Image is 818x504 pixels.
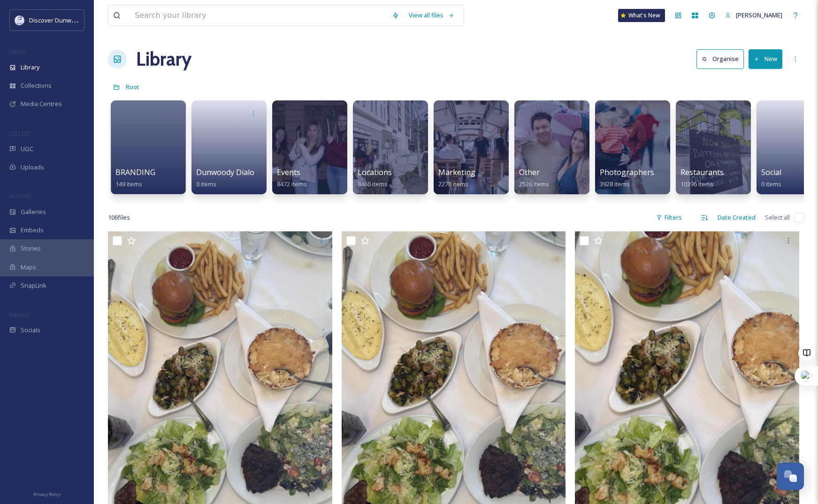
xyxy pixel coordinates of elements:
[21,99,62,108] span: Media Centres
[196,168,288,188] a: Dunwoody Dialogues Live0 items
[358,180,388,188] span: 8460 items
[777,463,804,490] button: Open Chat
[33,488,61,499] a: Privacy Policy
[519,168,549,188] a: Other2526 items
[404,6,459,24] a: View all files
[696,49,749,69] a: Organise
[196,167,288,177] span: Dunwoody Dialogues Live
[21,244,41,253] span: Stories
[680,180,714,188] span: 10396 items
[130,5,387,26] input: Search your library
[761,180,781,188] span: 0 items
[9,193,31,200] span: WIDGETS
[618,9,665,22] a: What's New
[438,167,475,177] span: Marketing
[600,180,630,188] span: 3928 items
[9,130,30,137] span: COLLECT
[21,163,44,172] span: Uploads
[438,180,468,188] span: 2278 items
[651,208,687,227] div: Filters
[21,281,46,290] span: SnapLink
[761,168,781,188] a: Social0 items
[358,168,392,188] a: Locations8460 items
[108,213,130,222] span: 106 file s
[33,491,61,497] span: Privacy Policy
[680,167,724,177] span: Restaurants
[600,168,654,188] a: Photographers3928 items
[749,49,782,69] button: New
[196,180,216,188] span: 0 items
[765,213,790,222] span: Select all
[136,45,191,73] a: Library
[21,145,33,153] span: UGC
[277,168,307,188] a: Events8472 items
[736,11,782,19] span: [PERSON_NAME]
[21,326,40,335] span: Socials
[720,6,787,24] a: [PERSON_NAME]
[713,208,760,227] div: Date Created
[600,167,654,177] span: Photographers
[9,48,26,55] span: MEDIA
[9,311,28,318] span: SOCIALS
[21,81,52,90] span: Collections
[277,167,300,177] span: Events
[21,226,44,235] span: Embeds
[126,83,139,91] span: Root
[519,180,549,188] span: 2526 items
[358,167,392,177] span: Locations
[438,168,475,188] a: Marketing2278 items
[277,180,307,188] span: 8472 items
[115,180,142,188] span: 149 items
[115,168,155,188] a: BRANDING149 items
[680,168,724,188] a: Restaurants10396 items
[115,167,155,177] span: BRANDING
[29,15,85,24] span: Discover Dunwoody
[761,167,781,177] span: Social
[126,81,139,92] a: Root
[21,207,46,216] span: Galleries
[15,15,24,25] img: 696246f7-25b9-4a35-beec-0db6f57a4831.png
[21,63,39,72] span: Library
[21,263,36,272] span: Maps
[519,167,540,177] span: Other
[696,49,744,69] button: Organise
